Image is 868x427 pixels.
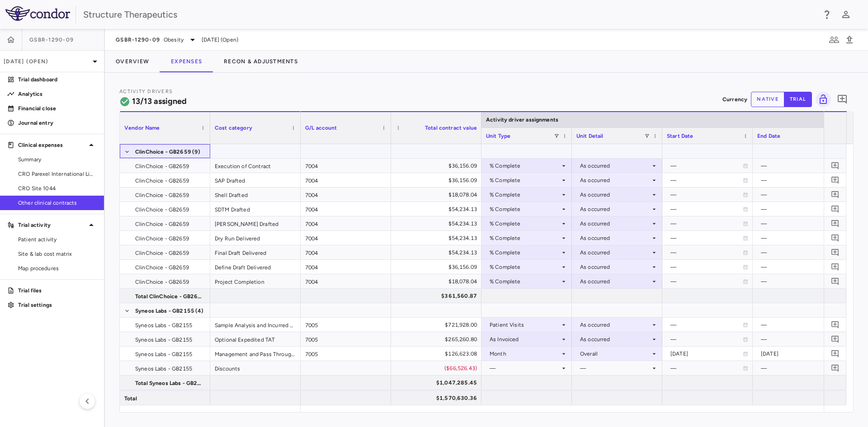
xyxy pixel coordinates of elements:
div: — [761,260,833,274]
svg: Add comment [831,335,840,343]
div: Overall [580,347,651,361]
div: As occurred [580,260,651,274]
div: Sample Analysis and Incurred Samples Reproducibility [210,318,301,332]
div: [DATE] [670,347,743,361]
button: Add comment [829,261,841,273]
span: Syneos Labs - GB2155 [135,304,194,318]
div: 7004 [301,202,391,216]
div: SDTM Drafted [210,202,301,216]
div: — [670,361,743,375]
span: GSBR-1290-09 [116,36,160,43]
span: ClinChoice - GB2659 [135,174,189,188]
span: Unit Type [486,133,510,139]
button: Add comment [829,232,841,244]
div: Patient Visits [490,318,560,332]
div: $36,156.09 [399,260,477,274]
svg: Add comment [831,190,840,199]
span: Patient activity [18,235,97,244]
span: Syneos Labs - GB2155 [135,318,192,333]
div: Management and Pass Through Costs [210,347,301,361]
span: Total [124,391,137,406]
svg: Add comment [831,320,840,329]
span: ClinChoice - GB2659 [135,246,189,260]
span: Activity driver assignments [486,117,558,123]
div: — [670,202,743,216]
div: 7005 [301,347,391,361]
div: Final Draft Delivered [210,245,301,259]
span: (9) [192,145,200,159]
div: 7004 [301,216,391,230]
button: Add comment [829,362,841,374]
div: % Complete [490,202,560,216]
button: Add comment [829,174,841,186]
span: ClinChoice - GB2659 [135,231,189,246]
div: 7005 [301,332,391,346]
div: — [761,216,833,231]
div: As occurred [580,332,651,347]
div: $54,234.13 [399,245,477,260]
button: Add comment [829,203,841,215]
div: [PERSON_NAME] Drafted [210,216,301,230]
span: ClinChoice - GB2659 [135,145,191,159]
svg: Add comment [831,349,840,358]
div: — [670,159,743,173]
div: % Complete [490,159,560,173]
div: Execution of Contract [210,159,301,173]
div: As occurred [580,159,651,173]
div: 7004 [301,245,391,259]
span: Obesity [164,36,184,44]
p: Trial files [18,286,97,295]
span: Map procedures [18,264,97,272]
p: Trial dashboard [18,75,97,84]
div: $54,234.13 [399,216,477,231]
div: — [761,245,833,260]
div: % Complete [490,216,560,231]
div: % Complete [490,260,560,274]
div: $265,260.80 [399,332,477,347]
svg: Add comment [831,176,840,184]
div: $126,623.08 [399,347,477,361]
div: — [761,318,833,332]
button: Expenses [160,51,213,72]
span: ClinChoice - GB2659 [135,217,189,231]
span: [DATE] (Open) [202,36,238,44]
span: Total Syneos Labs - GB2155 [135,376,205,390]
button: native [751,92,784,107]
div: SAP Drafted [210,173,301,187]
svg: Add comment [837,94,848,105]
div: % Complete [490,188,560,202]
div: As occurred [580,216,651,231]
img: logo-full-SnFGN8VE.png [5,6,70,21]
span: ClinChoice - GB2659 [135,159,189,174]
div: — [670,318,743,332]
span: Vendor Name [124,125,160,131]
div: — [670,332,743,347]
div: $36,156.09 [399,159,477,173]
div: As occurred [580,188,651,202]
div: Optional Expedited TAT [210,332,301,346]
span: Unit Detail [576,133,604,139]
div: % Complete [490,245,560,260]
div: $721,928.00 [399,318,477,332]
button: Add comment [835,92,850,107]
p: Analytics [18,90,97,98]
span: Syneos Labs - GB2155 [135,333,192,347]
div: $1,047,285.45 [399,375,477,390]
div: As occurred [580,318,651,332]
svg: Add comment [831,248,840,257]
svg: Add comment [831,161,840,170]
div: As occurred [580,231,651,245]
div: ($66,526.43) [399,361,477,375]
div: 7004 [301,159,391,173]
div: — [490,361,560,375]
div: 7004 [301,188,391,202]
svg: Add comment [831,277,840,286]
button: Add comment [829,217,841,230]
div: $54,234.13 [399,231,477,245]
div: Project Completion [210,274,301,288]
div: As occurred [580,202,651,216]
div: 7004 [301,260,391,274]
div: — [761,202,833,216]
div: — [670,173,743,188]
div: Shell Drafted [210,188,301,202]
